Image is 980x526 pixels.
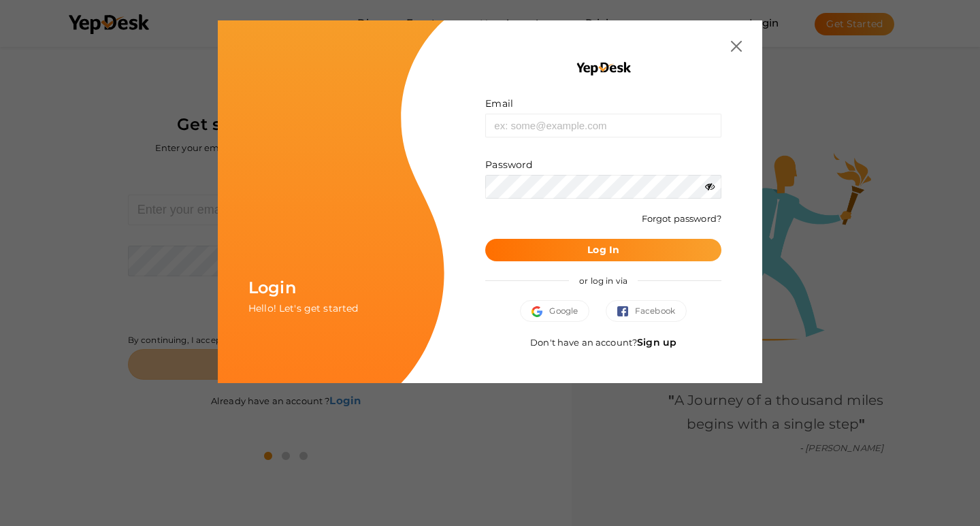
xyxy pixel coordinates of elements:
[575,61,632,76] img: YEP_black_cropped.png
[642,213,721,224] a: Forgot password?
[587,244,619,256] b: Log In
[485,239,721,261] button: Log In
[530,337,676,348] span: Don't have an account?
[485,114,721,137] input: ex: some@example.com
[637,336,676,348] a: Sign up
[485,158,532,171] label: Password
[520,300,589,322] button: Google
[248,278,296,297] span: Login
[617,306,635,317] img: facebook.svg
[532,304,578,318] span: Google
[248,302,358,314] span: Hello! Let's get started
[606,300,687,322] button: Facebook
[532,306,549,317] img: google.svg
[569,265,638,296] span: or log in via
[617,304,675,318] span: Facebook
[485,97,513,110] label: Email
[731,41,742,52] img: close.svg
